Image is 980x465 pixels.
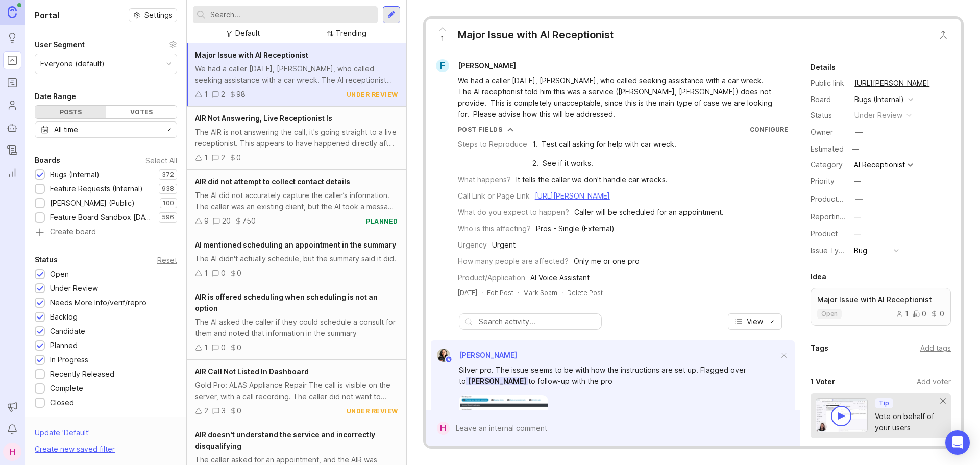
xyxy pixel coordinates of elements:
div: 0 [237,342,241,353]
div: [PERSON_NAME] (Public) [50,198,135,209]
button: View [728,313,782,330]
div: Caller will be scheduled for an appointment. [574,207,724,218]
div: Post Fields [458,125,503,134]
button: ProductboardID [852,192,866,206]
a: AIR is offered scheduling when scheduling is not an optionThe AI asked the caller if they could s... [187,285,406,360]
div: Update ' Default ' [35,427,90,444]
img: video-thumbnail-vote-d41b83416815613422e2ca741bf692cc.jpg [816,398,868,432]
div: Pros - Single (External) [536,223,615,234]
div: Recently Released [50,369,114,380]
div: Board [811,94,846,105]
div: 1 [204,342,208,353]
div: Estimated [811,145,844,153]
div: — [854,211,861,223]
a: AIR Not Answering, Live Receptionist IsThe AIR is not answering the call, it's going straight to ... [187,107,406,170]
div: 98 [236,89,246,100]
div: Date Range [35,90,76,103]
p: 938 [162,185,174,193]
div: — [855,193,863,205]
div: Edit Post [487,288,513,297]
a: [URL][PERSON_NAME] [535,191,610,200]
input: Search... [210,9,374,20]
span: AIR Not Answering, Live Receptionist Is [195,114,332,123]
div: Open [50,268,69,280]
div: 1 Voter [811,376,835,388]
div: Boards [35,154,60,166]
div: 20 [222,215,231,227]
a: Portal [3,51,21,69]
div: Default [235,28,260,39]
div: · [481,288,483,297]
div: Urgent [492,239,516,251]
div: under review [854,110,902,121]
div: Owner [811,127,846,138]
div: All time [54,124,78,135]
div: 2 [221,152,225,163]
div: Silver pro. The issue seems to be with how the instructions are set up. Flagged over to to follow... [459,364,778,387]
div: Needs More Info/verif/repro [50,297,146,308]
div: Who is this affecting? [458,223,531,234]
div: 2. See if it works. [532,158,676,169]
button: Mark Spam [523,288,557,297]
a: [DATE] [458,288,477,297]
div: under review [347,90,398,99]
div: 0 [221,267,226,279]
label: Issue Type [811,246,848,255]
div: Idea [811,271,826,283]
div: The AI didn't actually schedule, but the summary said it did. [195,253,398,264]
div: Feature Board Sandbox [DATE] [50,212,154,223]
div: Bugs (Internal) [854,94,904,105]
p: 596 [162,213,174,222]
div: It tells the caller we don't handle car wrecks. [516,174,668,185]
a: Reporting [3,163,21,182]
div: under review [347,407,398,415]
div: — [849,142,862,156]
div: 2 [204,405,208,417]
a: Changelog [3,141,21,159]
div: 1 [204,89,208,100]
div: F [436,59,449,72]
div: — [855,127,863,138]
div: Feature Requests (Internal) [50,183,143,194]
a: Users [3,96,21,114]
div: Call Link or Page Link [458,190,530,202]
div: 3 [222,405,226,417]
div: 0 [237,405,241,417]
div: 1 [896,310,909,317]
span: AIR doesn't understand the service and incorrectly disqualifying [195,430,375,450]
div: What do you expect to happen? [458,207,569,218]
div: Vote on behalf of your users [875,411,941,433]
div: Public link [811,78,846,89]
button: Settings [129,8,177,22]
a: Autopilot [3,118,21,137]
div: · [518,288,519,297]
div: Posts [35,106,106,118]
a: AIR Call Not Listed In DashboardGold Pro: ALAS Appliance Repair The call is visible on the server... [187,360,406,423]
a: Major Issue with AI ReceptionistWe had a caller [DATE], [PERSON_NAME], who called seeking assista... [187,43,406,107]
button: Announcements [3,398,21,416]
span: AIR is offered scheduling when scheduling is not an option [195,292,378,312]
div: Steps to Reproduce [458,139,527,150]
p: Tip [879,399,889,407]
div: H [3,443,21,461]
p: 100 [163,199,174,207]
div: Bugs (Internal) [50,169,100,180]
div: Status [35,254,58,266]
div: Status [811,110,846,121]
span: AIR did not attempt to collect contact details [195,177,350,186]
div: — [854,228,861,239]
div: Tags [811,342,828,354]
div: We had a caller [DATE], [PERSON_NAME], who called seeking assistance with a car wreck. The AI rec... [458,75,779,120]
div: Details [811,61,836,74]
a: Ideas [3,29,21,47]
div: Delete Post [567,288,603,297]
a: Roadmaps [3,74,21,92]
label: Reporting Team [811,212,865,221]
div: 0 [913,310,926,317]
svg: toggle icon [160,126,177,134]
div: We had a caller [DATE], [PERSON_NAME], who called seeking assistance with a car wreck. The AI rec... [195,63,398,86]
div: Votes [106,106,177,118]
span: [PERSON_NAME] [466,377,528,385]
div: Backlog [50,311,78,323]
div: The AI asked the caller if they could schedule a consult for them and noted that information in t... [195,316,398,339]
